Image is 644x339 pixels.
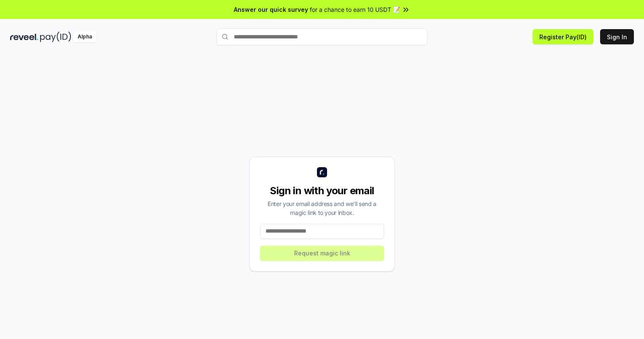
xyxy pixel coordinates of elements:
div: Sign in with your email [260,184,384,198]
img: reveel_dark [10,32,38,42]
img: logo_small [317,167,327,177]
button: Sign In [600,29,634,44]
div: Alpha [73,32,97,42]
div: Enter your email address and we’ll send a magic link to your inbox. [260,199,384,217]
span: Answer our quick survey [234,5,308,14]
img: pay_id [40,32,71,42]
button: Register Pay(ID) [533,29,593,44]
span: for a chance to earn 10 USDT 📝 [310,5,400,14]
